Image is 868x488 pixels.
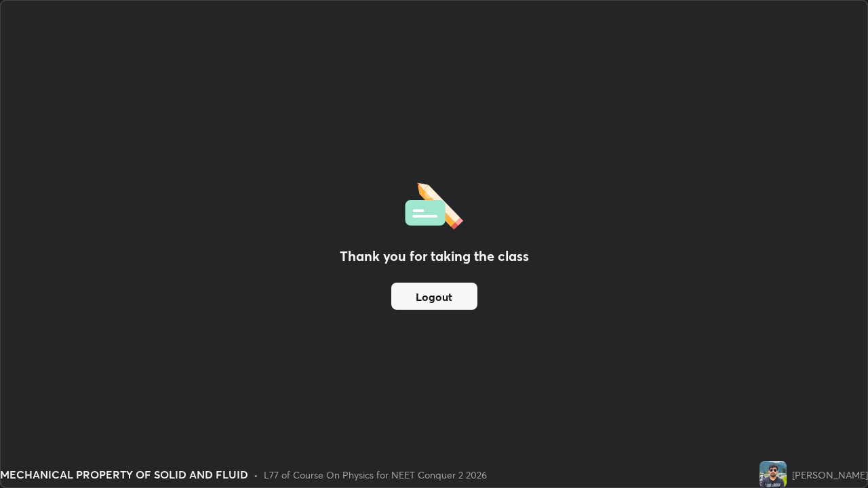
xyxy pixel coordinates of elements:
[254,468,258,482] div: •
[405,178,463,230] img: offlineFeedback.1438e8b3.svg
[391,283,477,310] button: Logout
[340,246,529,266] h2: Thank you for taking the class
[792,468,868,482] div: [PERSON_NAME]
[264,468,487,482] div: L77 of Course On Physics for NEET Conquer 2 2026
[759,461,787,488] img: b94a4ccbac2546dc983eb2139155ff30.jpg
